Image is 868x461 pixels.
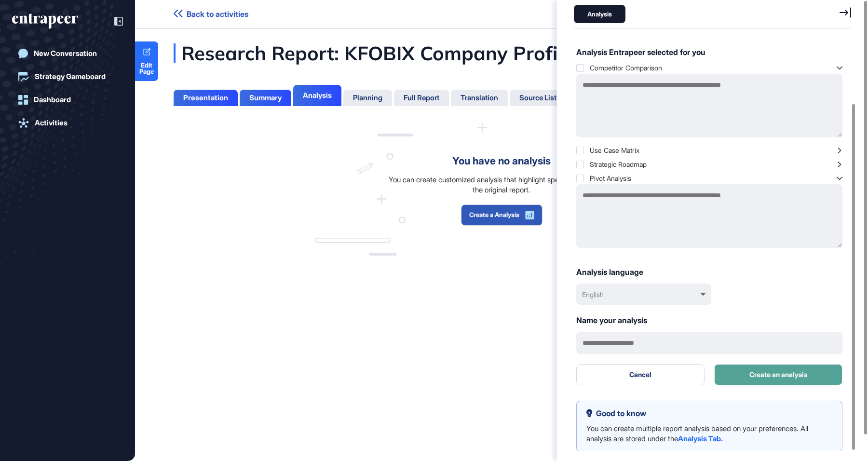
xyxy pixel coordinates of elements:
[12,90,123,109] a: Dashboard
[461,204,542,226] button: Create a Analysis
[12,67,123,86] a: Strategy Gameboard
[353,94,382,102] div: Planning
[586,423,832,444] div: You can create multiple report analysis based on your preferences. All analysis are stored under the
[183,94,228,102] div: Presentation
[678,434,723,443] a: Analysis Tab.
[12,44,123,63] a: New Conversation
[586,409,832,418] div: Good to know
[714,364,842,385] button: Create an analysis
[590,146,639,154] div: Use Case Matrix
[135,62,158,75] span: Edit Page
[12,113,123,133] a: Activities
[135,41,158,81] a: Edit Page
[174,43,669,63] div: Research Report: KFOBIX Company Profile
[576,266,842,278] div: Analysis language
[590,160,647,168] div: Strategic Roadmap
[590,174,631,182] div: Pivot Analysis
[35,119,68,127] div: Activities
[576,364,705,385] button: Cancel
[249,94,282,102] div: Summary
[174,10,248,19] a: Back to activities
[461,94,498,102] div: Translation
[452,153,551,169] div: You have no analysis
[404,94,439,102] div: Full Report
[582,289,604,299] div: English
[35,72,106,81] div: Strategy Gameboard
[34,49,97,58] div: New Conversation
[12,14,78,29] div: entrapeer-logo
[519,94,556,102] div: Source List
[303,91,332,100] div: Analysis
[576,46,842,58] div: Analysis Entrapeer selected for you
[590,64,662,72] div: Competitor Comparison
[388,175,615,195] div: You can create customized analysis that highlight specific insights from the original report.
[34,95,71,104] div: Dashboard
[187,10,248,19] span: Back to activities
[576,314,842,326] div: Name your analysis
